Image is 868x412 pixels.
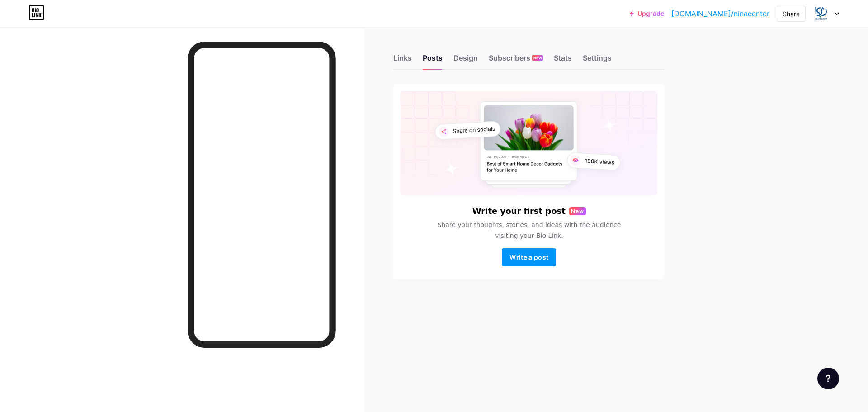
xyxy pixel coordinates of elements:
div: Links [393,52,412,69]
span: NEW [533,55,542,61]
span: Write a post [509,253,548,261]
span: New [571,207,584,215]
img: ninacenter [812,5,830,22]
h6: Write your first post [472,207,566,216]
div: Share [783,9,800,19]
span: Share your thoughts, stories, and ideas with the audience visiting your Bio Link. [426,219,632,241]
div: Stats [554,52,572,69]
div: Posts [423,52,443,69]
button: Write a post [502,248,556,266]
div: Settings [583,52,612,69]
div: Subscribers [489,52,543,69]
a: Upgrade [630,10,664,17]
div: Design [453,52,478,69]
a: [DOMAIN_NAME]/ninacenter [671,8,769,19]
